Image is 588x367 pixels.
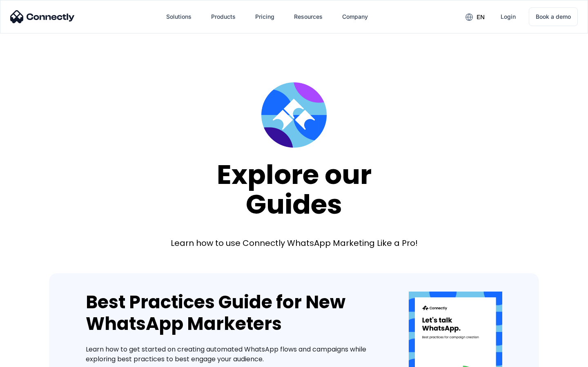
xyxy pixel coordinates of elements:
[459,11,491,23] div: en
[287,7,329,27] div: Resources
[8,353,49,364] aside: Language selected: English
[342,11,368,22] div: Company
[16,353,49,364] ul: Language list
[294,11,323,22] div: Resources
[205,7,242,27] div: Products
[477,11,485,23] div: en
[336,7,374,27] div: Company
[217,160,372,219] div: Explore our Guides
[501,11,516,22] div: Login
[529,7,578,26] a: Book a demo
[255,11,274,22] div: Pricing
[494,7,522,27] a: Login
[211,11,236,22] div: Products
[160,7,198,27] div: Solutions
[171,237,418,249] div: Learn how to use Connectly WhatsApp Marketing Like a Pro!
[166,11,192,22] div: Solutions
[86,345,384,364] div: Learn how to get started on creating automated WhatsApp flows and campaigns while exploring best ...
[10,10,75,23] img: Connectly Logo
[249,7,281,27] a: Pricing
[86,292,384,335] div: Best Practices Guide for New WhatsApp Marketers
